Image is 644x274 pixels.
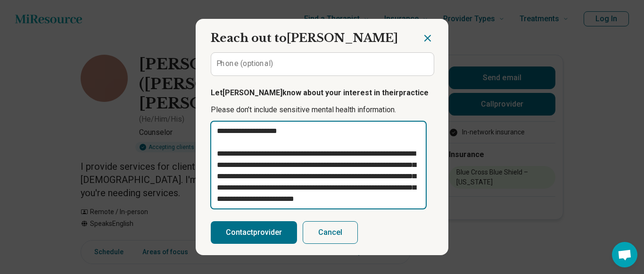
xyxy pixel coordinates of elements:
[216,60,273,67] label: Phone (optional)
[422,33,433,44] button: Close dialog
[211,104,433,116] p: Please don’t include sensitive mental health information.
[303,221,358,244] button: Cancel
[211,221,297,244] button: Contactprovider
[211,87,433,99] p: Let [PERSON_NAME] know about your interest in their practice
[211,31,398,45] span: Reach out to [PERSON_NAME]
